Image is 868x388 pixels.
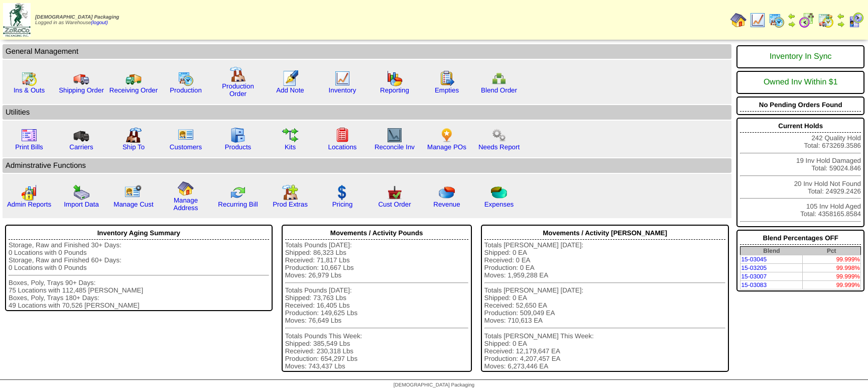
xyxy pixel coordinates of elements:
a: Carriers [69,143,93,151]
a: Customers [170,143,202,151]
img: factory2.gif [126,127,142,143]
div: Totals Pounds [DATE]: Shipped: 86,323 Lbs Received: 71,817 Lbs Production: 10,667 Lbs Moves: 26,9... [285,241,468,370]
img: workflow.gif [282,127,298,143]
a: Manage Cust [113,201,153,208]
img: truck3.gif [73,127,89,143]
img: truck.gif [73,70,89,86]
div: Storage, Raw and Finished 30+ Days: 0 Locations with 0 Pounds Storage, Raw and Finished 60+ Days:... [9,241,269,309]
a: Kits [285,143,296,151]
img: calendarprod.gif [178,70,194,86]
img: workflow.png [491,127,507,143]
div: Owned Inv Within $1 [740,73,861,92]
a: Receiving Order [109,86,158,94]
img: pie_chart.png [439,184,455,201]
img: invoice2.gif [21,127,37,143]
td: Utilities [3,105,731,120]
td: 99.999% [803,272,861,281]
div: No Pending Orders Found [740,99,861,112]
img: pie_chart2.png [491,184,507,201]
img: cabinet.gif [230,127,246,143]
img: locations.gif [334,127,350,143]
img: arrowleft.gif [837,12,845,20]
a: Reconcile Inv [375,143,415,151]
a: Blend Order [481,86,517,94]
a: Import Data [64,201,99,208]
a: (logout) [91,20,108,26]
img: workorder.gif [439,70,455,86]
img: orders.gif [282,70,298,86]
a: 15-03205 [741,264,767,271]
div: Inventory In Sync [740,47,861,66]
span: [DEMOGRAPHIC_DATA] Packaging [35,15,119,20]
img: line_graph2.gif [387,127,403,143]
img: cust_order.png [387,184,403,201]
img: network.png [491,70,507,86]
a: Print Bills [15,143,43,151]
a: Products [225,143,252,151]
img: managecust.png [125,184,143,201]
td: Adminstrative Functions [3,158,731,173]
a: Ship To [122,143,145,151]
div: Blend Percentages OFF [740,232,861,245]
img: truck2.gif [126,70,142,86]
a: 15-03083 [741,281,767,288]
td: 99.998% [803,264,861,272]
a: Inventory [329,86,356,94]
td: 99.999% [803,255,861,264]
a: Revenue [433,201,460,208]
img: calendarinout.gif [818,12,834,28]
img: reconcile.gif [230,184,246,201]
a: Reporting [380,86,409,94]
a: Add Note [276,86,304,94]
img: graph.gif [387,70,403,86]
span: [DEMOGRAPHIC_DATA] Packaging [394,382,474,388]
img: customers.gif [178,127,194,143]
a: Recurring Bill [218,201,258,208]
a: Prod Extras [273,201,308,208]
img: calendarinout.gif [21,70,37,86]
a: Needs Report [478,143,520,151]
div: 242 Quality Hold Total: 673269.3586 19 Inv Hold Damaged Total: 59024.846 20 Inv Hold Not Found To... [736,118,864,227]
a: Manage Address [174,197,198,212]
a: Ins & Outs [14,86,45,94]
a: Production Order [222,82,254,98]
img: calendarblend.gif [799,12,815,28]
a: Locations [328,143,356,151]
img: line_graph.gif [750,12,766,28]
a: Pricing [332,201,353,208]
img: import.gif [73,184,89,201]
div: Inventory Aging Summary [9,227,269,240]
img: line_graph.gif [334,70,350,86]
img: arrowleft.gif [788,12,796,20]
img: zoroco-logo-small.webp [3,3,31,37]
img: calendarcustomer.gif [848,12,864,28]
a: Expenses [484,201,514,208]
a: Admin Reports [7,201,51,208]
a: 15-03007 [741,273,767,280]
th: Blend [740,247,803,255]
a: 15-03045 [741,256,767,263]
a: Shipping Order [59,86,104,94]
a: Manage POs [427,143,466,151]
div: Movements / Activity Pounds [285,227,468,240]
img: prodextras.gif [282,184,298,201]
div: Totals [PERSON_NAME] [DATE]: Shipped: 0 EA Received: 0 EA Production: 0 EA Moves: 1,959,288 EA To... [484,241,726,370]
div: Movements / Activity [PERSON_NAME] [484,227,726,240]
img: home.gif [178,180,194,197]
th: Pct [803,247,861,255]
img: graph2.png [21,184,37,201]
img: dollar.gif [334,184,350,201]
td: General Management [3,44,731,59]
img: factory.gif [230,66,246,82]
a: Cust Order [378,201,411,208]
a: Empties [435,86,459,94]
img: arrowright.gif [788,20,796,28]
img: po.png [439,127,455,143]
img: calendarprod.gif [769,12,785,28]
a: Production [170,86,202,94]
img: arrowright.gif [837,20,845,28]
div: Current Holds [740,120,861,133]
td: 99.999% [803,281,861,289]
span: Logged in as Warehouse [35,15,119,26]
img: home.gif [730,12,747,28]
